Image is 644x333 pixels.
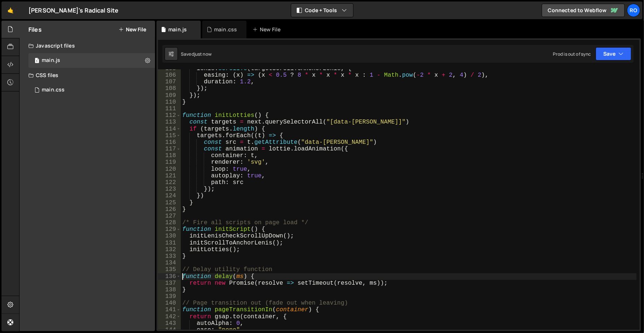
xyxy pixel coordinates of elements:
[20,68,155,83] div: CSS files
[158,287,181,293] div: 138
[28,6,118,15] div: [PERSON_NAME]'s Radical Site
[158,246,181,253] div: 132
[28,83,155,97] div: 16726/45739.css
[627,4,640,17] a: Ro
[158,313,181,320] div: 142
[158,132,181,139] div: 115
[158,85,181,92] div: 108
[158,213,181,219] div: 127
[158,273,181,280] div: 136
[158,152,181,159] div: 118
[158,192,181,199] div: 124
[158,126,181,132] div: 114
[158,280,181,287] div: 137
[158,146,181,152] div: 117
[158,320,181,327] div: 143
[158,253,181,260] div: 133
[168,26,187,33] div: main.js
[158,186,181,192] div: 123
[158,233,181,239] div: 130
[158,92,181,99] div: 109
[42,87,65,93] div: main.css
[118,27,146,32] button: New File
[158,306,181,313] div: 141
[158,179,181,186] div: 122
[158,99,181,105] div: 110
[542,4,625,17] a: Connected to Webflow
[553,51,591,57] div: Prod is out of sync
[35,58,39,64] span: 1
[194,51,211,57] div: just now
[596,47,631,60] button: Save
[158,72,181,79] div: 106
[158,266,181,273] div: 135
[158,105,181,112] div: 111
[158,206,181,213] div: 126
[158,200,181,206] div: 125
[1,1,20,19] a: 🤙
[158,119,181,125] div: 113
[158,293,181,300] div: 139
[158,173,181,179] div: 121
[252,26,283,33] div: New File
[20,38,155,53] div: Javascript files
[42,57,60,64] div: main.js
[181,51,211,57] div: Saved
[28,25,42,34] h2: Files
[158,260,181,266] div: 134
[291,4,353,17] button: Code + Tools
[158,226,181,233] div: 129
[158,166,181,173] div: 120
[158,300,181,306] div: 140
[158,240,181,246] div: 131
[158,112,181,119] div: 112
[158,159,181,166] div: 119
[214,26,237,33] div: main.css
[28,53,155,68] div: 16726/45737.js
[158,139,181,146] div: 116
[158,219,181,226] div: 128
[158,79,181,85] div: 107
